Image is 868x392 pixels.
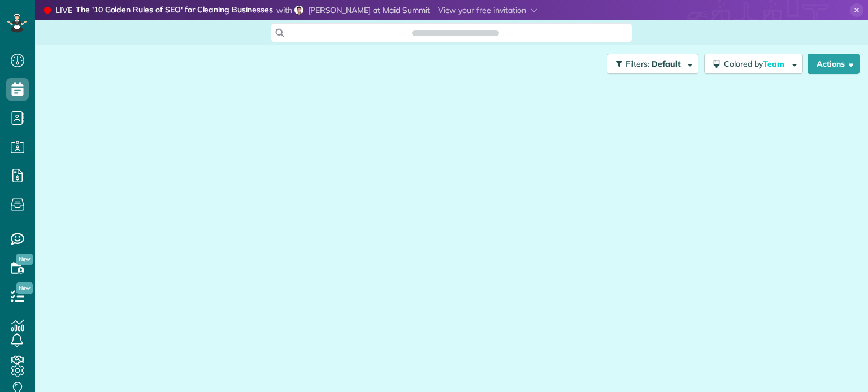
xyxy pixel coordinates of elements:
span: Default [652,59,682,69]
span: with [276,5,292,15]
button: Colored byTeam [704,54,803,74]
span: Filters: [626,59,649,69]
img: sean-parry-eda1249ed97b8bf0043d69e1055b90eb68f81f2bff8f706e14a7d378ab8bfd8a.jpg [294,6,303,15]
span: Team [763,59,786,69]
span: Colored by [724,59,788,69]
span: New [16,282,33,294]
span: Search ZenMaid… [423,27,487,38]
a: Filters: Default [601,54,698,74]
button: Actions [808,54,860,74]
span: New [16,254,33,265]
button: Filters: Default [607,54,698,74]
span: [PERSON_NAME] at Maid Summit [308,5,430,15]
